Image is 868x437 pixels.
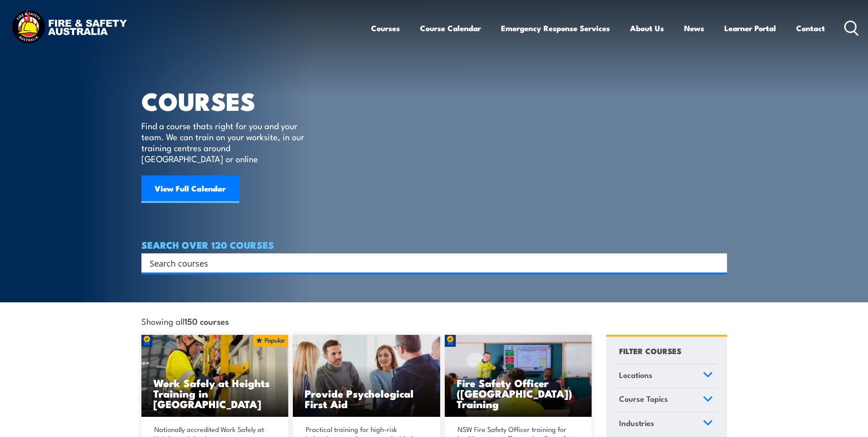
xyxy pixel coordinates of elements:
[141,175,239,203] a: View Full Calendar
[141,90,318,111] h1: COURSES
[619,369,652,381] span: Locations
[457,377,580,409] h3: Fire Safety Officer ([GEOGRAPHIC_DATA]) Training
[501,16,610,40] a: Emergency Response Services
[711,257,724,269] button: Search magnifier button
[619,417,654,429] span: Industries
[141,335,289,417] img: Work Safely at Heights Training (1)
[445,335,592,417] img: Fire Safety Advisor
[293,335,440,417] a: Provide Psychological First Aid
[724,16,776,40] a: Learner Portal
[619,393,668,405] span: Course Topics
[630,16,664,40] a: About Us
[184,315,229,327] strong: 150 courses
[153,377,277,409] h3: Work Safely at Heights Training in [GEOGRAPHIC_DATA]
[445,335,592,417] a: Fire Safety Officer ([GEOGRAPHIC_DATA]) Training
[141,120,308,164] p: Find a course thats right for you and your team. We can train on your worksite, in our training c...
[615,412,717,436] a: Industries
[150,256,707,270] input: Search input
[141,240,727,250] h4: SEARCH OVER 120 COURSES
[684,16,704,40] a: News
[141,316,229,326] span: Showing all
[796,16,825,40] a: Contact
[615,388,717,412] a: Course Topics
[420,16,481,40] a: Course Calendar
[615,364,717,388] a: Locations
[371,16,400,40] a: Courses
[305,388,428,409] h3: Provide Psychological First Aid
[151,257,709,269] form: Search form
[619,344,681,357] h4: FILTER COURSES
[293,335,440,417] img: Mental Health First Aid Training Course from Fire & Safety Australia
[141,335,289,417] a: Work Safely at Heights Training in [GEOGRAPHIC_DATA]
